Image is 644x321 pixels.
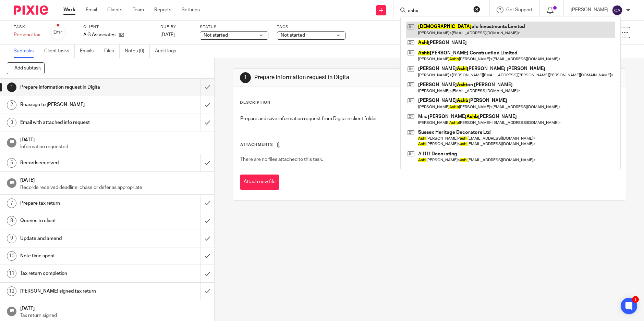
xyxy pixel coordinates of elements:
[473,6,480,13] button: Clear
[63,7,75,13] a: Work
[7,234,16,243] div: 9
[83,24,152,30] label: Client
[44,44,75,58] a: Client tasks
[57,31,63,35] small: /14
[240,175,279,190] button: Attach new file
[7,198,16,208] div: 7
[7,269,16,278] div: 11
[240,115,619,122] p: Prepare and save information request from Digita in client folder
[14,31,41,38] div: Personal tax
[14,24,41,30] label: Task
[20,216,136,226] h1: Queries to client
[200,24,268,30] label: Status
[20,82,136,92] h1: Prepare information request in Digita
[7,100,16,110] div: 2
[7,62,45,74] button: + Add subtask
[20,286,136,296] h1: [PERSON_NAME] signed tax return
[240,143,273,146] span: Attachments
[254,74,444,81] h1: Prepare information request in Digita
[240,100,270,105] p: Description
[160,24,191,30] label: Due by
[7,286,16,296] div: 12
[20,233,136,244] h1: Update and amend
[20,100,136,110] h1: Reassign to [PERSON_NAME]
[20,158,136,168] h1: Records received
[240,72,251,83] div: 1
[20,117,136,128] h1: Email with attached info request
[83,31,116,38] p: A G Associates
[7,82,16,92] div: 1
[86,7,97,13] a: Email
[53,28,63,36] div: 0
[7,118,16,127] div: 3
[104,44,120,58] a: Files
[107,7,122,13] a: Clients
[20,304,208,312] h1: [DATE]
[7,216,16,226] div: 8
[155,44,181,58] a: Audit logs
[20,251,136,261] h1: Note time spent
[154,7,171,13] a: Reports
[20,312,208,319] p: Tax return signed
[20,268,136,279] h1: Tax return completion
[14,5,48,15] img: Pixie
[20,184,208,191] p: Records received deadline, chase or defer as appropriate
[240,157,323,162] span: There are no files attached to this task.
[204,33,228,38] span: Not started
[160,33,175,37] span: [DATE]
[133,7,144,13] a: Team
[277,24,345,30] label: Tags
[7,158,16,168] div: 5
[281,33,305,38] span: Not started
[20,198,136,208] h1: Prepare tax return
[125,44,150,58] a: Notes (0)
[571,7,608,13] p: [PERSON_NAME]
[20,175,208,184] h1: [DATE]
[7,251,16,261] div: 10
[407,8,469,14] input: Search
[20,143,208,150] p: Information requested
[182,7,200,13] a: Settings
[14,44,39,58] a: Subtasks
[632,296,639,303] div: 1
[20,135,208,143] h1: [DATE]
[612,5,623,16] img: svg%3E
[506,8,533,12] span: Get Support
[80,44,99,58] a: Emails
